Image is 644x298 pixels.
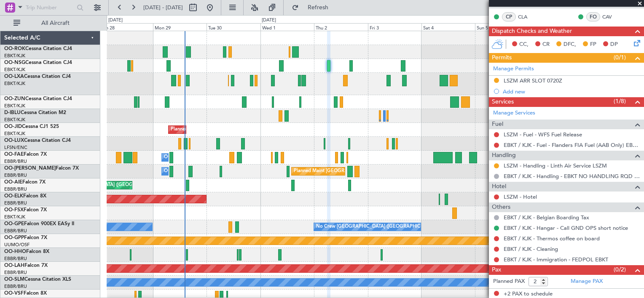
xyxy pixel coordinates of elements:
[602,13,621,21] a: CAV
[4,74,71,79] a: OO-LXACessna Citation CJ4
[4,242,30,248] a: UUMO/OSF
[4,152,47,157] a: OO-FAEFalcon 7X
[26,1,74,14] input: Trip Number
[4,235,24,240] span: OO-GPP
[4,208,47,213] a: OO-FSXFalcon 7X
[4,96,25,101] span: OO-ZUN
[164,151,221,164] div: Owner Melsbroek Air Base
[4,138,24,143] span: OO-LUX
[314,23,368,31] div: Thu 2
[4,96,72,101] a: OO-ZUNCessna Citation CJ4
[108,17,123,24] div: [DATE]
[475,23,529,31] div: Sun 5
[504,193,537,200] a: LSZM - Hotel
[504,214,589,221] a: EBKT / KJK - Belgian Boarding Tax
[316,221,457,233] div: No Crew [GEOGRAPHIC_DATA] ([GEOGRAPHIC_DATA] National)
[518,13,537,21] a: CLA
[492,202,510,212] span: Others
[4,144,27,151] a: LFSN/ENC
[260,23,314,31] div: Wed 1
[504,245,558,253] a: EBKT / KJK - Cleaning
[164,165,221,178] div: Owner Melsbroek Air Base
[4,53,25,59] a: EBKT/KJK
[301,5,336,11] span: Refresh
[4,166,79,171] a: OO-[PERSON_NAME]Falcon 7X
[171,123,269,136] div: Planned Maint Kortrijk-[GEOGRAPHIC_DATA]
[563,40,576,49] span: DFC,
[610,40,618,49] span: DP
[492,53,512,63] span: Permits
[4,200,27,206] a: EBBR/BRU
[504,256,608,263] a: EBKT / KJK - Immigration - FEDPOL EBKT
[4,208,24,213] span: OO-FSX
[4,221,74,226] a: OO-GPEFalcon 900EX EASy II
[4,255,27,262] a: EBBR/BRU
[4,291,47,296] a: OO-VSFFalcon 8X
[4,103,25,109] a: EBKT/KJK
[503,88,640,95] div: Add new
[4,158,27,165] a: EBBR/BRU
[504,141,640,149] a: EBKT / KJK - Fuel - Flanders FIA Fuel (AAB Only) EBKT / KJK
[493,65,534,73] a: Manage Permits
[492,27,572,36] span: Dispatch Checks and Weather
[504,173,640,180] a: EBKT / KJK - Handling - EBKT NO HANDLING RQD FOR CJ
[504,224,628,231] a: EBKT / KJK - Hangar - Call GND OPS short notice
[4,80,25,87] a: EBKT/KJK
[492,182,506,192] span: Hotel
[4,221,24,226] span: OO-GPE
[4,124,22,129] span: OO-JID
[4,186,27,192] a: EBBR/BRU
[586,12,600,21] div: FO
[4,130,25,137] a: EBKT/KJK
[262,17,276,24] div: [DATE]
[368,23,421,31] div: Fri 3
[99,23,153,31] div: Sun 28
[4,194,23,199] span: OO-ELK
[4,235,47,240] a: OO-GPPFalcon 7X
[614,97,626,106] span: (1/8)
[492,151,516,160] span: Handling
[4,46,25,51] span: OO-ROK
[542,40,550,49] span: CR
[504,131,582,138] a: LSZM - Fuel - WFS Fuel Release
[504,77,562,84] div: LSZM ARR SLOT 0720Z
[4,263,24,268] span: OO-LAH
[207,23,260,31] div: Tue 30
[288,1,338,14] button: Refresh
[504,162,607,169] a: LSZM - Handling - Linth Air Service LSZM
[571,277,603,286] a: Manage PAX
[4,124,59,129] a: OO-JIDCessna CJ1 525
[4,263,48,268] a: OO-LAHFalcon 7X
[519,40,529,49] span: CC,
[614,265,626,274] span: (0/2)
[294,165,446,178] div: Planned Maint [GEOGRAPHIC_DATA] ([GEOGRAPHIC_DATA] National)
[22,20,89,26] span: All Aircraft
[4,269,27,276] a: EBBR/BRU
[4,180,46,185] a: OO-AIEFalcon 7X
[492,120,503,129] span: Fuel
[502,12,516,21] div: CP
[493,109,535,117] a: Manage Services
[492,265,501,275] span: Pax
[4,67,25,73] a: EBKT/KJK
[4,228,27,234] a: EBBR/BRU
[4,180,22,185] span: OO-AIE
[4,277,71,282] a: OO-SLMCessna Citation XLS
[4,283,27,290] a: EBBR/BRU
[4,110,66,115] a: D-IBLUCessna Citation M2
[143,4,183,11] span: [DATE] - [DATE]
[4,249,26,254] span: OO-HHO
[4,117,25,123] a: EBKT/KJK
[4,60,25,65] span: OO-NSG
[9,16,91,30] button: All Aircraft
[153,23,207,31] div: Mon 29
[4,60,72,65] a: OO-NSGCessna Citation CJ4
[4,214,25,220] a: EBKT/KJK
[4,152,24,157] span: OO-FAE
[421,23,475,31] div: Sat 4
[4,291,24,296] span: OO-VSF
[493,277,525,286] label: Planned PAX
[4,110,21,115] span: D-IBLU
[614,53,626,62] span: (0/1)
[4,166,56,171] span: OO-[PERSON_NAME]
